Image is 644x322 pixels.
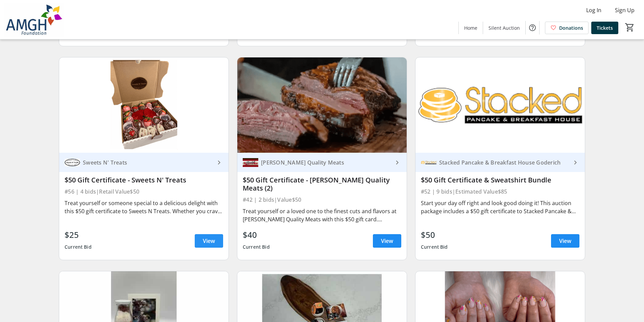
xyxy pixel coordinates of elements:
span: Donations [559,24,583,31]
span: Log In [586,6,601,14]
div: $25 [65,229,92,241]
div: Treat yourself or someone special to a delicious delight with this $50 gift certificate to Sweets... [65,199,223,215]
a: Donations [545,22,589,34]
a: Home [459,22,483,34]
img: Stacked Pancake & Breakfast House Goderich [421,155,436,170]
div: Start your day off right and look good doing it! This auction package includes a $50 gift certifi... [421,199,579,215]
a: Tickets [591,22,618,34]
a: View [195,234,223,248]
div: $40 [243,229,270,241]
div: $50 Gift Certificate - [PERSON_NAME] Quality Meats (2) [243,176,401,192]
a: View [373,234,401,248]
div: $50 [421,229,448,241]
img: Alexandra Marine & General Hospital Foundation's Logo [4,3,64,36]
div: $50 Gift Certificate - Sweets N' Treats [65,176,223,184]
button: Sign Up [610,5,640,16]
a: Stacked Pancake & Breakfast House GoderichStacked Pancake & Breakfast House Goderich [415,153,585,172]
mat-icon: keyboard_arrow_right [393,158,401,167]
img: $50 Gift Certificate - Sweets N' Treats [59,57,229,153]
span: Tickets [597,24,613,31]
img: Sweets N' Treats [65,155,80,170]
button: Log In [581,5,607,16]
button: Help [526,21,539,34]
span: Silent Auction [488,24,520,31]
div: Current Bid [243,241,270,253]
div: #56 | 4 bids | Retail Value $50 [65,187,223,196]
img: $50 Gift Certificate - Shanahan's Quality Meats (2) [237,57,407,153]
a: Silent Auction [483,22,525,34]
span: View [381,237,393,245]
div: Current Bid [65,241,92,253]
span: Sign Up [615,6,635,14]
div: Treat yourself or a loved one to the finest cuts and flavors at [PERSON_NAME] Quality Meats with ... [243,207,401,223]
div: #52 | 9 bids | Estimated Value $85 [421,187,579,196]
a: Sweets N' TreatsSweets N' Treats [59,153,229,172]
div: Stacked Pancake & Breakfast House Goderich [436,159,571,166]
div: #42 | 2 bids | Value $50 [243,195,401,204]
span: Home [464,24,477,31]
button: Cart [624,21,636,33]
img: Shanahan's Quality Meats [243,155,258,170]
mat-icon: keyboard_arrow_right [215,158,223,167]
div: [PERSON_NAME] Quality Meats [258,159,393,166]
span: View [203,237,215,245]
span: View [559,237,571,245]
a: Shanahan's Quality Meats[PERSON_NAME] Quality Meats [237,153,407,172]
img: $50 Gift Certificate & Sweatshirt Bundle [415,57,585,153]
div: Current Bid [421,241,448,253]
a: View [551,234,579,248]
div: Sweets N' Treats [80,159,215,166]
div: $50 Gift Certificate & Sweatshirt Bundle [421,176,579,184]
mat-icon: keyboard_arrow_right [571,158,579,167]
